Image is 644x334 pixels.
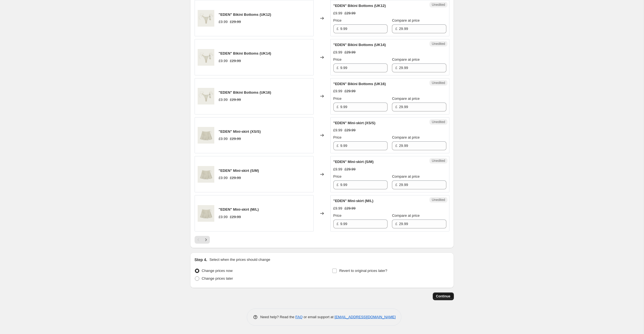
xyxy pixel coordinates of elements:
strike: £29.99 [230,136,241,142]
span: £ [395,27,397,31]
span: "EDEN" Bikini Bottoms (UK12) [219,12,271,17]
span: Price [333,18,342,22]
span: Compare at price [392,57,420,62]
span: Compare at price [392,135,420,139]
div: £9.99 [219,175,228,181]
strike: £29.99 [230,58,241,64]
div: £9.99 [333,50,343,55]
strike: £29.99 [344,206,356,211]
div: £9.99 [333,88,343,94]
span: Price [333,57,342,62]
span: Revert to original prices later? [339,269,387,273]
button: Continue [433,292,454,300]
div: £9.99 [219,214,228,220]
img: 4_4c9242d7-5291-4739-91e8-09dd02fdd263_80x.png [198,88,214,104]
div: £9.99 [219,19,228,25]
span: Price [333,174,342,179]
span: "EDEN" Bikini Bottoms (UK14) [219,51,271,55]
strike: £29.99 [230,97,241,103]
div: £9.99 [333,206,343,211]
div: £9.99 [219,136,228,142]
span: Price [333,135,342,139]
span: £ [337,105,339,109]
a: FAQ [295,315,303,319]
div: £9.99 [219,97,228,103]
span: Compare at price [392,174,420,179]
strike: £29.99 [344,11,356,16]
span: "EDEN" Mini-skirt (XS/S) [219,129,261,134]
div: £9.99 [219,58,228,64]
div: £9.99 [333,128,343,133]
span: "EDEN" Bikini Bottoms (UK12) [333,4,386,8]
span: Unedited [432,120,445,124]
div: £9.99 [333,11,343,16]
span: "EDEN" Mini-skirt (M/L) [219,207,259,211]
span: £ [395,66,397,70]
strike: £29.99 [344,50,356,55]
strike: £29.99 [230,175,241,181]
img: 4_4c9242d7-5291-4739-91e8-09dd02fdd263_80x.png [198,49,214,66]
span: Compare at price [392,213,420,218]
span: Compare at price [392,96,420,101]
strike: £29.99 [344,167,356,172]
h2: Step 4. [195,257,207,262]
span: "EDEN" Mini-skirt (XS/S) [333,121,376,125]
span: Change prices later [202,276,233,281]
strike: £29.99 [230,19,241,25]
nav: Pagination [195,236,210,244]
span: Unedited [432,198,445,202]
img: 9_80x.png [198,166,214,183]
a: [EMAIL_ADDRESS][DOMAIN_NAME] [334,315,396,319]
span: Change prices now [202,269,233,273]
div: £9.99 [333,167,343,172]
span: Price [333,96,342,101]
span: £ [337,183,339,187]
span: "EDEN" Bikini Bottoms (UK14) [333,43,386,47]
span: £ [395,183,397,187]
span: "EDEN" Mini-skirt (M/L) [333,199,374,203]
strike: £29.99 [344,128,356,133]
span: Unedited [432,2,445,7]
span: "EDEN" Bikini Bottoms (UK16) [333,82,386,86]
span: "EDEN" Mini-skirt (S/M) [333,160,374,164]
span: or email support at [303,315,334,319]
span: Price [333,213,342,218]
span: £ [395,144,397,148]
span: Need help? Read the [260,315,296,319]
button: Next [202,236,210,244]
strike: £29.99 [230,214,241,220]
span: "EDEN" Mini-skirt (S/M) [219,169,259,173]
p: Select when the prices should change [209,257,270,262]
span: Unedited [432,42,445,46]
span: Unedited [432,159,445,163]
span: Compare at price [392,18,420,22]
span: £ [337,144,339,148]
img: 9_80x.png [198,205,214,222]
span: £ [395,222,397,226]
span: £ [337,27,339,31]
span: £ [337,66,339,70]
span: Unedited [432,81,445,85]
img: 9_80x.png [198,127,214,144]
img: 4_4c9242d7-5291-4739-91e8-09dd02fdd263_80x.png [198,10,214,27]
span: £ [337,222,339,226]
strike: £29.99 [344,88,356,94]
span: Continue [436,294,451,299]
span: "EDEN" Bikini Bottoms (UK16) [219,90,271,95]
span: £ [395,105,397,109]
